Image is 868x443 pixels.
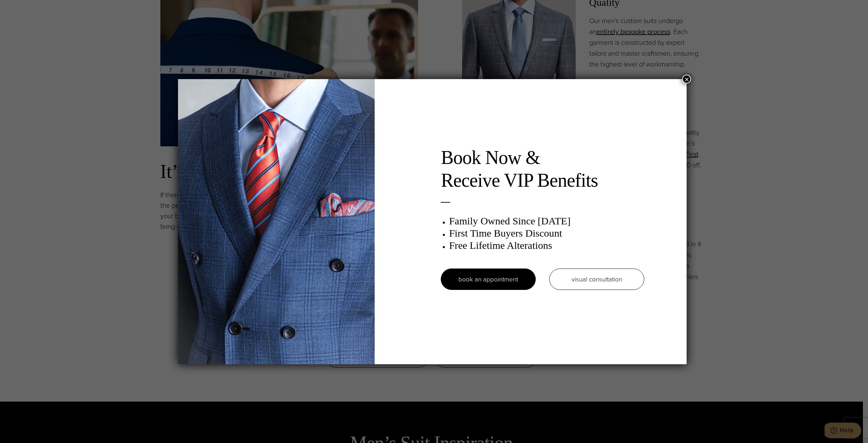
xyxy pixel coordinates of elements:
[449,227,644,239] h3: First Time Buyers Discount
[449,239,644,252] h3: Free Lifetime Alterations
[682,75,691,84] button: Close
[549,269,644,290] a: visual consultation
[15,5,29,11] span: Help
[441,146,644,192] h2: Book Now & Receive VIP Benefits
[449,215,644,227] h3: Family Owned Since [DATE]
[441,269,536,290] a: book an appointment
